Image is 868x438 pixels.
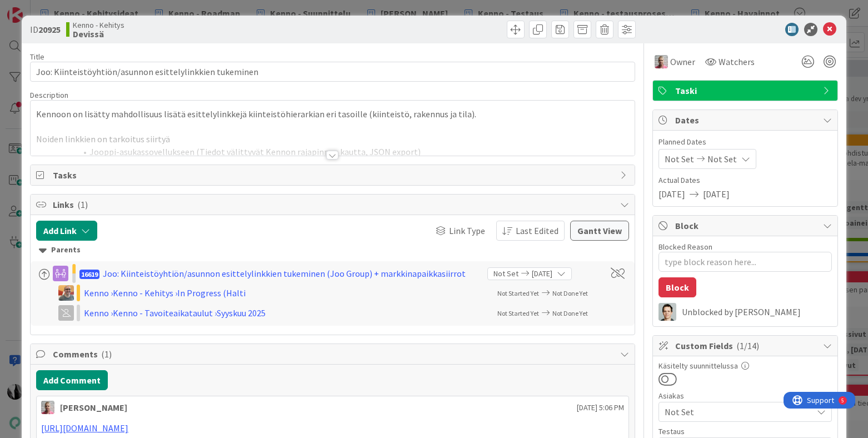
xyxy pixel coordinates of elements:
span: Not Started Yet [497,309,539,317]
span: Not Set [493,268,518,280]
span: Not Started Yet [497,289,539,297]
button: Block [659,277,696,297]
span: ID [30,23,61,36]
span: Owner [670,55,695,68]
div: Kenno › Kenno - Tavoiteaikataulut › Syyskuu 2025 [84,306,373,320]
div: Parents [39,244,626,256]
span: [DATE] 5:06 PM [577,402,624,414]
span: Actual Dates [659,175,832,186]
div: Joo: Kiinteistöyhtiön/asunnon esittelylinkkien tukeminen (Joo Group) + markkinapaikkasiirrot [103,267,466,280]
span: Taski [675,84,817,97]
img: TT [659,303,676,321]
button: Gantt View [570,221,629,241]
span: Custom Fields [675,339,817,352]
button: Last Edited [496,221,565,241]
span: Support [23,2,51,15]
span: Not Done Yet [552,309,588,317]
span: ( 1 ) [77,199,88,210]
img: HJ [655,55,668,68]
span: Kenno - Kehitys [73,21,124,29]
span: Comments [53,347,615,361]
b: Devissä [73,29,124,38]
span: Not Set [707,152,737,166]
b: 20925 [38,24,61,35]
div: Asiakas [659,392,832,400]
span: [DATE] [532,268,552,280]
div: 5 [58,4,61,13]
span: ( 1 ) [101,349,112,360]
span: 16619 [79,270,99,279]
div: Käsitelty suunnittelussa [659,362,832,370]
span: Links [53,198,615,211]
div: Kenno › Kenno - Kehitys › In Progress (Halti [84,286,373,300]
label: Blocked Reason [659,242,712,252]
span: Dates [675,113,817,127]
div: Unblocked by [PERSON_NAME] [682,307,832,317]
span: Watchers [719,55,755,68]
span: [DATE] [703,187,730,201]
button: Add Link [36,221,97,241]
span: Not Set [665,152,694,166]
img: HJ [41,401,54,414]
span: Planned Dates [659,136,832,148]
label: Title [30,52,44,62]
div: [PERSON_NAME] [60,401,127,414]
span: Description [30,90,68,100]
span: ( 1/14 ) [736,340,759,351]
input: type card name here... [30,62,635,82]
span: Not Set [665,405,812,419]
span: [DATE] [659,187,685,201]
p: Kennoon on lisätty mahdollisuus lisätä esittelylinkkejä kiinteistöhierarkian eri tasoille (kiinte... [36,108,629,121]
span: Block [675,219,817,232]
span: Last Edited [516,224,558,237]
span: Tasks [53,168,615,182]
div: Testaus [659,427,832,435]
img: BN [58,285,74,301]
a: [URL][DOMAIN_NAME] [41,422,128,434]
span: Not Done Yet [552,289,588,297]
span: Link Type [449,224,485,237]
button: Add Comment [36,370,108,390]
